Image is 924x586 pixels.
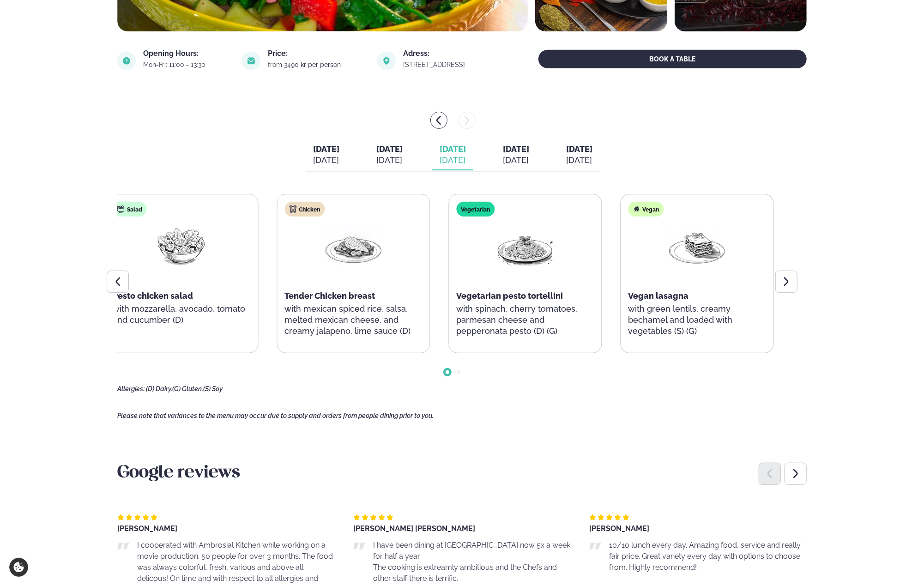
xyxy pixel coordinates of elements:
[143,61,231,68] div: Mon-Fri: 11:00 - 13:30
[172,385,203,393] span: (G) Gluten,
[146,385,172,393] span: (D) Dairy,
[495,140,537,170] button: [DATE] [DATE]
[759,463,781,485] div: Previous slide
[117,525,335,532] div: [PERSON_NAME]
[117,385,145,393] span: Allergies:
[373,540,571,562] p: I have been dining at [GEOGRAPHIC_DATA] now 5x a week for half a year.
[430,112,447,129] button: menu-btn-left
[609,541,801,572] span: 10/10 lunch every day. Amazing food, service and really fair price. Great variety every day with ...
[457,370,460,374] span: Go to slide 2
[495,224,555,267] img: Spagetti.png
[785,463,807,485] div: Next slide
[503,144,529,154] span: [DATE]
[566,155,592,166] div: [DATE]
[284,202,325,217] div: Chicken
[403,50,490,57] div: Adress:
[628,202,664,217] div: Vegan
[566,144,592,154] span: [DATE]
[284,303,422,337] p: with mexican spiced rice, salsa, melted mexican cheese, and creamy jalapeno, lime sauce (D)
[324,224,383,267] img: Chicken-breast.png
[446,370,449,374] span: Go to slide 1
[117,52,136,70] img: image alt
[353,525,571,532] div: [PERSON_NAME] [PERSON_NAME]
[456,291,563,301] span: Vegetarian pesto tortellini
[440,144,466,154] span: [DATE]
[538,50,807,68] button: BOOK A TABLE
[373,562,571,584] p: The cooking is extreamly ambitious and the Chefs and other staff there is terrific.
[589,525,807,532] div: [PERSON_NAME]
[376,155,403,166] div: [DATE]
[633,205,640,213] img: Vegan.svg
[113,202,147,217] div: Salad
[117,462,807,484] h3: Google reviews
[306,140,347,170] button: [DATE] [DATE]
[559,140,600,170] button: [DATE] [DATE]
[113,303,250,326] p: with mozzarella, avocado, tomato and cucumber (D)
[456,202,495,217] div: Vegetarian
[143,50,231,57] div: Opening Hours:
[152,224,211,267] img: Salad.png
[117,205,125,213] img: salad.svg
[668,224,727,267] img: Lasagna.png
[628,291,689,301] span: Vegan lasagna
[313,144,339,154] span: [DATE]
[377,52,396,70] img: image alt
[369,140,410,170] button: [DATE] [DATE]
[376,144,403,154] span: [DATE]
[628,303,766,337] p: with green lentils, creamy bechamel and loaded with vegetables (S) (G)
[117,412,434,419] span: Please note that variances to the menu may occur due to supply and orders from people dining prio...
[432,140,473,170] button: [DATE] [DATE]
[440,155,466,166] div: [DATE]
[503,155,529,166] div: [DATE]
[113,291,193,301] span: Pesto chicken salad
[284,291,375,301] span: Tender Chicken breast
[268,50,366,57] div: Price:
[289,205,296,213] img: chicken.svg
[203,385,223,393] span: (S) Soy
[403,59,490,70] a: link
[456,303,594,337] p: with spinach, cherry tomatoes, parmesan cheese and pepperonata pesto (D) (G)
[313,155,339,166] div: [DATE]
[268,61,366,68] div: from 3490 kr per person
[459,112,476,129] button: menu-btn-right
[9,558,28,577] a: Cookie settings
[242,52,260,70] img: image alt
